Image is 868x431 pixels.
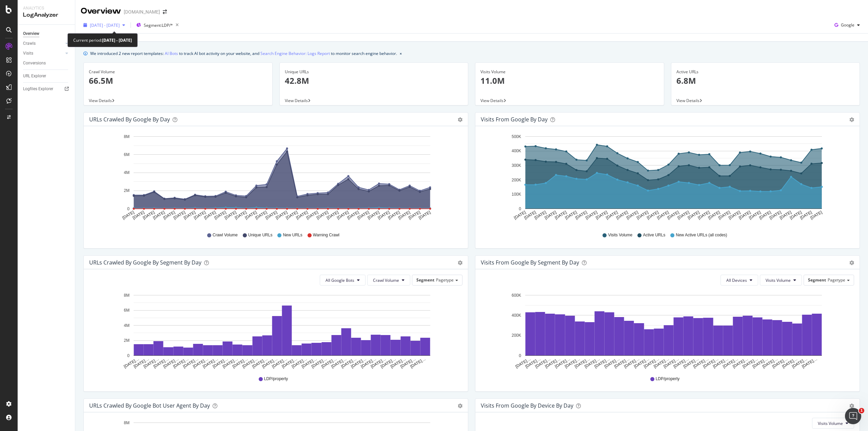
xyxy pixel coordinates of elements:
text: [DATE] [142,210,156,220]
button: Segment:LDP/* [134,20,181,31]
button: All Google Bots [320,275,366,286]
div: Logfiles Explorer [23,85,53,93]
span: LDP/property [656,376,680,382]
div: Visits Volume [480,69,659,75]
button: Visits Volume [760,275,802,286]
text: 4M [124,170,130,175]
text: [DATE] [707,210,721,220]
text: [DATE] [513,210,527,220]
text: [DATE] [677,210,690,220]
text: [DATE] [367,210,380,220]
text: 2M [124,189,130,193]
text: [DATE] [203,210,217,220]
p: 42.8M [285,75,463,86]
text: 0 [127,207,130,211]
text: [DATE] [595,210,608,220]
div: Overview [23,30,39,37]
text: [DATE] [779,210,792,220]
div: gear [849,404,854,408]
span: All Devices [726,277,747,283]
text: 200K [512,178,521,182]
text: 0 [127,353,130,358]
p: 11.0M [480,75,659,86]
text: [DATE] [264,210,278,220]
text: 6M [124,152,130,157]
text: [DATE] [397,210,411,220]
b: [DATE] - [DATE] [102,37,132,43]
text: 2M [124,338,130,343]
text: [DATE] [738,210,751,220]
text: [DATE] [789,210,803,220]
text: [DATE] [275,210,288,220]
div: LogAnalyzer [23,11,70,19]
span: Warning Crawl [313,232,339,238]
text: [DATE] [183,210,196,220]
text: [DATE] [305,210,319,220]
text: [DATE] [193,210,206,220]
text: [DATE] [697,210,711,220]
div: info banner [83,50,860,57]
div: Conversions [23,60,46,67]
text: [DATE] [224,210,237,220]
text: 8M [124,293,130,298]
span: Visits Volume [818,420,843,426]
text: 6M [124,308,130,313]
button: close banner [398,48,403,58]
text: 600K [512,293,521,298]
text: [DATE] [214,210,227,220]
text: [DATE] [626,210,639,220]
iframe: Intercom live chat [845,408,861,424]
text: [DATE] [585,210,598,220]
div: Visits from Google By Segment By Day [481,259,579,266]
div: arrow-right-arrow-left [163,9,167,14]
text: [DATE] [615,210,629,220]
text: [DATE] [408,210,421,220]
svg: A chart. [89,132,460,226]
text: [DATE] [748,210,762,220]
span: [DATE] - [DATE] [90,22,120,28]
text: [DATE] [799,210,813,220]
button: [DATE] - [DATE] [81,20,128,31]
text: [DATE] [152,210,166,220]
svg: A chart. [89,291,460,370]
span: Segment: LDP/* [144,22,173,28]
text: [DATE] [326,210,339,220]
span: View Details [89,98,112,103]
a: Logfiles Explorer [23,85,70,93]
text: [DATE] [636,210,649,220]
text: [DATE] [758,210,772,220]
span: View Details [480,98,504,103]
span: 1 [859,408,864,413]
text: [DATE] [605,210,619,220]
text: [DATE] [728,210,741,220]
text: [DATE] [574,210,588,220]
div: gear [458,260,462,265]
text: 0 [519,207,521,211]
button: Crawl Volume [367,275,410,286]
text: [DATE] [564,210,578,220]
span: Crawl Volume [373,277,399,283]
text: [DATE] [132,210,145,220]
div: Crawl Volume [89,69,267,75]
text: [DATE] [244,210,258,220]
svg: A chart. [481,132,852,226]
text: [DATE] [387,210,401,220]
span: Pagetype [828,277,845,283]
button: Visits Volume [812,418,854,429]
text: 500K [512,134,521,139]
span: View Details [285,98,308,103]
text: [DATE] [769,210,782,220]
text: 300K [512,163,521,168]
div: Visits from Google by day [481,116,548,123]
text: [DATE] [666,210,680,220]
span: Segment [416,277,434,283]
text: [DATE] [717,210,731,220]
span: LDP/property [264,376,288,382]
text: [DATE] [162,210,176,220]
svg: A chart. [481,291,852,370]
text: [DATE] [377,210,391,220]
span: All Google Bots [325,277,354,283]
div: gear [849,117,854,122]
